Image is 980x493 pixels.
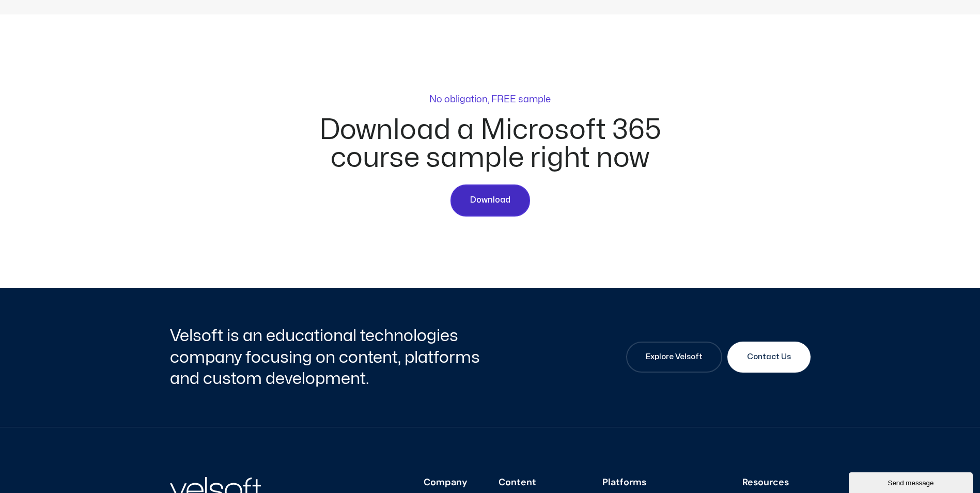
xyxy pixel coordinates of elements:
[424,477,468,488] h3: Company
[304,116,676,172] h2: Download a Microsoft 365 course sample right now
[747,351,791,363] span: Contact Us
[626,342,722,373] a: Explore Velsoft
[429,95,551,104] p: No obligation, FREE sample
[470,194,510,207] span: Download
[727,342,811,373] a: Contact Us
[450,184,530,217] a: Download
[742,477,811,488] h3: Resources
[849,470,975,493] iframe: chat widget
[646,351,703,363] span: Explore Velsoft
[499,477,571,488] h3: Content
[602,477,711,488] h3: Platforms
[170,325,488,390] h2: Velsoft is an educational technologies company focusing on content, platforms and custom developm...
